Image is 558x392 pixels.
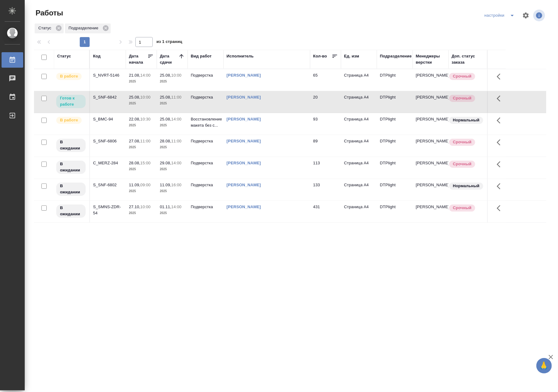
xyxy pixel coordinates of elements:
[341,201,377,222] td: Страница А4
[310,157,341,179] td: 113
[171,117,181,121] p: 14:00
[493,69,508,84] button: Здесь прячутся важные кнопки
[191,160,220,166] p: Подверстка
[453,161,471,167] p: Срочный
[191,138,220,144] p: Подверстка
[129,100,154,107] p: 2025
[227,161,261,165] a: [PERSON_NAME]
[160,100,185,107] p: 2025
[129,204,140,209] p: 27.10,
[129,122,154,129] p: 2025
[93,182,123,188] div: S_SNF-6802
[344,53,359,59] div: Ед. изм
[129,161,140,165] p: 28.08,
[65,23,111,33] div: Подразделение
[160,117,171,121] p: 25.08,
[171,73,181,78] p: 10:00
[191,53,212,59] div: Вид работ
[416,160,445,166] p: [PERSON_NAME]
[227,53,254,59] div: Исполнитель
[341,179,377,200] td: Страница А4
[341,157,377,179] td: Страница А4
[310,135,341,157] td: 89
[453,73,471,79] p: Срочный
[171,139,181,143] p: 11:00
[380,53,412,59] div: Подразделение
[536,358,552,373] button: 🙏
[160,78,185,85] p: 2025
[341,135,377,157] td: Страница А4
[191,204,220,210] p: Подверстка
[416,116,445,122] p: [PERSON_NAME]
[129,73,140,78] p: 21.08,
[69,25,100,31] p: Подразделение
[377,113,413,135] td: DTPlight
[227,95,261,99] a: [PERSON_NAME]
[60,95,82,107] p: Готов к работе
[493,113,508,128] button: Здесь прячутся важные кнопки
[453,205,471,211] p: Срочный
[140,183,151,187] p: 09:00
[140,95,151,99] p: 10:00
[160,95,171,99] p: 25.08,
[227,117,261,121] a: [PERSON_NAME]
[160,73,171,78] p: 25.08,
[227,183,261,187] a: [PERSON_NAME]
[160,188,185,194] p: 2025
[56,138,86,153] div: Исполнитель назначен, приступать к работе пока рано
[34,8,63,18] span: Работы
[377,135,413,157] td: DTPlight
[313,53,327,59] div: Кол-во
[341,113,377,135] td: Страница А4
[129,139,140,143] p: 27.08,
[129,183,140,187] p: 11.09,
[38,25,53,31] p: Статус
[493,179,508,194] button: Здесь прячутся важные кнопки
[171,204,181,209] p: 14:00
[160,53,178,65] div: Дата сдачи
[129,117,140,121] p: 22.08,
[129,95,140,99] p: 25.08,
[341,69,377,91] td: Страница А4
[129,210,154,216] p: 2025
[171,183,181,187] p: 16:00
[56,182,86,196] div: Исполнитель назначен, приступать к работе пока рано
[160,210,185,216] p: 2025
[539,359,549,372] span: 🙏
[416,182,445,188] p: [PERSON_NAME]
[191,116,220,129] p: Восстановление макета без с...
[416,72,445,78] p: [PERSON_NAME]
[93,116,123,122] div: S_BMC-94
[171,95,181,99] p: 11:00
[310,201,341,222] td: 431
[453,117,479,123] p: Нормальный
[93,160,123,166] div: C_MERZ-284
[93,53,100,59] div: Код
[160,166,185,172] p: 2025
[35,23,64,33] div: Статус
[160,139,171,143] p: 28.08,
[129,188,154,194] p: 2025
[377,157,413,179] td: DTPlight
[93,72,123,78] div: S_NVRT-5146
[453,183,479,189] p: Нормальный
[377,179,413,200] td: DTPlight
[129,166,154,172] p: 2025
[160,122,185,129] p: 2025
[377,91,413,113] td: DTPlight
[341,91,377,113] td: Страница А4
[60,183,82,195] p: В ожидании
[160,144,185,150] p: 2025
[140,117,151,121] p: 10:30
[160,161,171,165] p: 29.08,
[191,94,220,100] p: Подверстка
[160,183,171,187] p: 11.09,
[227,204,261,209] a: [PERSON_NAME]
[493,201,508,216] button: Здесь прячутся важные кнопки
[493,91,508,106] button: Здесь прячутся важные кнопки
[483,11,518,20] div: split button
[160,204,171,209] p: 01.11,
[452,53,484,65] div: Доп. статус заказа
[310,91,341,113] td: 20
[191,72,220,78] p: Подверстка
